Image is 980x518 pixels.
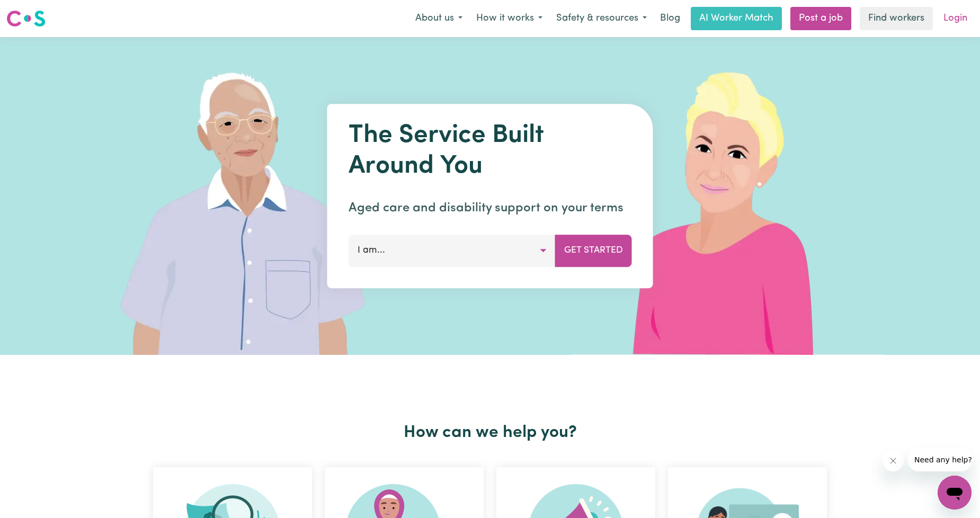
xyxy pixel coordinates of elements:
button: I am... [349,235,556,266]
h1: The Service Built Around You [349,121,632,182]
a: Find workers [860,7,933,30]
span: Need any help? [6,7,64,16]
button: Safety & resources [549,7,654,30]
a: Blog [654,7,687,30]
h2: How can we help you? [147,423,833,443]
a: AI Worker Match [691,7,782,30]
button: About us [408,7,469,30]
a: Post a job [790,7,851,30]
a: Login [937,7,974,30]
button: How it works [469,7,549,30]
iframe: Close message [883,450,904,471]
iframe: Button to launch messaging window [938,476,972,510]
iframe: Message from company [908,448,972,471]
a: Careseekers logo [6,6,46,31]
button: Get Started [555,235,632,266]
img: Careseekers logo [6,9,46,28]
p: Aged care and disability support on your terms [349,199,632,218]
